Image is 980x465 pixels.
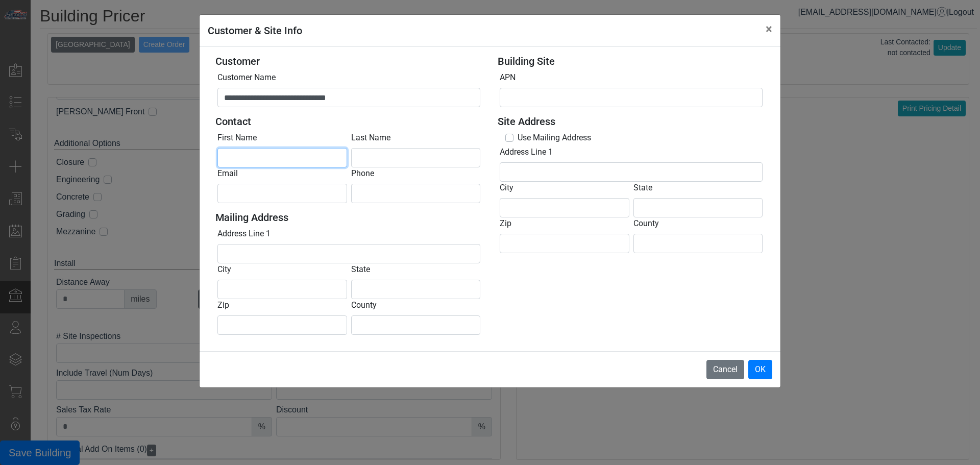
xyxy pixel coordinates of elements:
h5: Contact [215,115,482,128]
button: Cancel [706,360,744,379]
button: Close [757,15,780,43]
label: Use Mailing Address [518,132,591,144]
label: City [500,182,513,194]
label: Zip [217,299,229,311]
label: Zip [500,217,511,230]
label: Last Name [351,132,390,144]
label: Address Line 1 [217,228,271,240]
label: APN [500,71,516,84]
label: Email [217,167,238,180]
button: OK [748,360,772,379]
h5: Mailing Address [215,211,482,224]
label: State [633,182,652,194]
label: County [633,217,659,230]
label: Customer Name [217,71,276,84]
h5: Building Site [498,55,765,67]
label: Phone [351,167,374,180]
label: State [351,263,370,276]
label: City [217,263,231,276]
h5: Customer & Site Info [208,23,302,38]
label: Address Line 1 [500,146,553,158]
h5: Site Address [498,115,765,128]
label: County [351,299,377,311]
h5: Customer [215,55,482,67]
label: First Name [217,132,257,144]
